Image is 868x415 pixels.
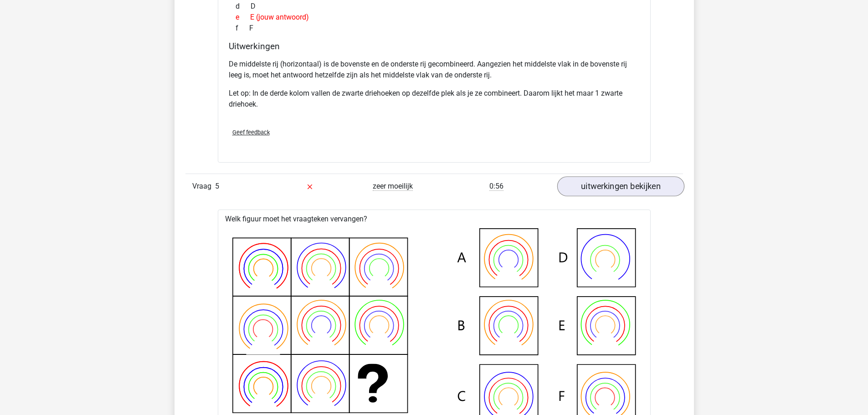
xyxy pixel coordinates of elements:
[192,181,215,192] span: Vraag
[373,182,413,191] span: zeer moeilijk
[557,176,684,196] a: uitwerkingen bekijken
[236,1,251,12] span: d
[229,59,640,81] p: De middelste rij (horizontaal) is de bovenste en de onderste rij gecombineerd. Aangezien het midd...
[229,1,640,12] div: D
[215,182,219,190] span: 5
[236,12,250,23] span: e
[229,12,640,23] div: E (jouw antwoord)
[229,41,640,51] h4: Uitwerkingen
[229,23,640,34] div: F
[489,182,503,191] span: 0:56
[232,129,270,136] span: Geef feedback
[229,88,640,110] p: Let op: In de derde kolom vallen de zwarte driehoeken op dezelfde plek als je ze combineert. Daar...
[236,23,249,34] span: f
